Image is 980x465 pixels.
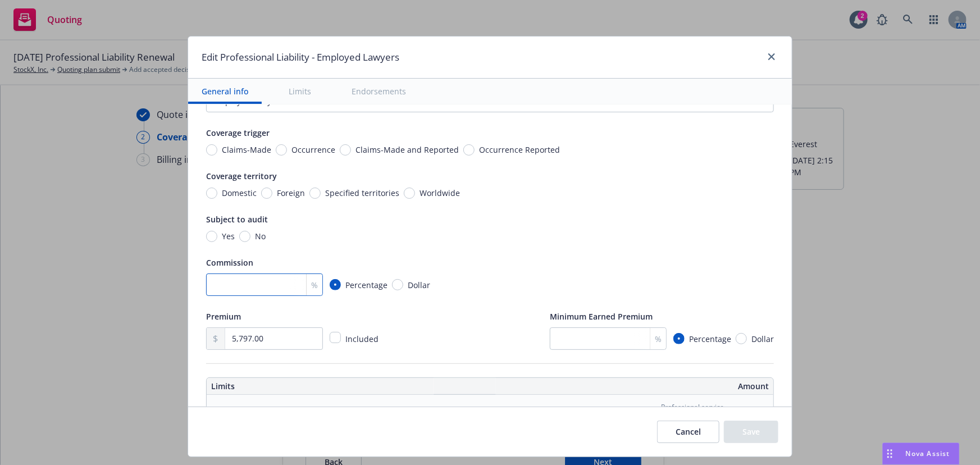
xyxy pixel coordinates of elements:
[225,328,322,349] input: 0.00
[309,188,321,199] input: Specified territories
[206,188,217,199] input: Domestic
[277,187,305,199] span: Foreign
[689,333,731,345] span: Percentage
[882,443,960,465] button: Nova Assist
[345,334,379,344] span: Included
[661,402,724,412] span: Professional service
[255,230,266,242] span: No
[345,279,388,291] span: Percentage
[330,279,341,290] input: Percentage
[463,144,475,156] input: Occurrence Reported
[291,144,335,156] span: Occurrence
[657,421,719,443] button: Cancel
[222,230,235,242] span: Yes
[420,187,460,199] span: Worldwide
[222,144,271,156] span: Claims-Made
[550,311,653,322] span: Minimum Earned Premium
[355,144,459,156] span: Claims-Made and Reported
[404,188,415,199] input: Worldwide
[906,449,950,458] span: Nova Assist
[751,333,774,345] span: Dollar
[261,188,272,199] input: Foreign
[188,79,262,104] button: General info
[655,333,662,345] span: %
[408,279,430,291] span: Dollar
[276,144,287,156] input: Occurrence
[239,231,250,242] input: No
[325,187,399,199] span: Specified territories
[765,50,778,63] a: close
[206,144,217,156] input: Claims-Made
[207,378,434,395] th: Limits
[311,279,318,291] span: %
[340,144,351,156] input: Claims-Made and Reported
[202,50,399,65] h1: Edit Professional Liability - Employed Lawyers
[206,257,253,268] span: Commission
[206,171,277,181] span: Coverage territory
[275,79,325,104] button: Limits
[479,144,560,156] span: Occurrence Reported
[206,214,268,225] span: Subject to audit
[883,443,897,464] div: Drag to move
[206,231,217,242] input: Yes
[496,378,773,395] th: Amount
[673,333,685,344] input: Percentage
[206,311,241,322] span: Premium
[736,333,747,344] input: Dollar
[392,279,403,290] input: Dollar
[222,187,257,199] span: Domestic
[338,79,420,104] button: Endorsements
[206,127,270,138] span: Coverage trigger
